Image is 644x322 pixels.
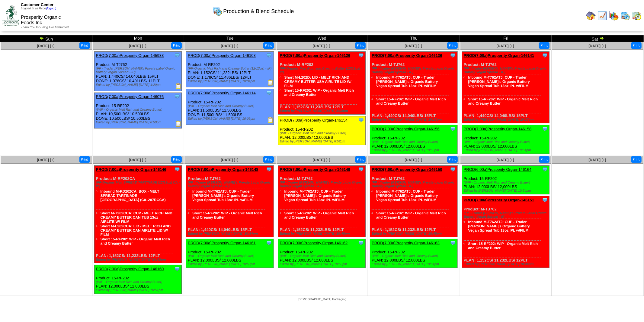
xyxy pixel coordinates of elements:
button: Print [263,156,274,163]
img: Tooltip [174,166,180,172]
div: (WIP - Organic Melt Rich and Creamy Butter) [464,140,549,144]
a: [DATE] [+] [313,158,330,162]
a: Inbound M-T762ATJ: CUP - Trader [PERSON_NAME]'s Organic Buttery Vegan Spread Tub 13oz IPL w/FILM [376,189,438,202]
a: PROD(7:00a)Prosperity Organ-146156 [372,127,440,131]
div: Edited by [PERSON_NAME] [DATE] 8:08pm [280,109,366,113]
button: Print [263,42,274,49]
div: (FP - Trader [PERSON_NAME]'s Private Label Oranic Buttery Vegan Spread - IP) [464,67,549,74]
a: PROD(7:00a)Prosperity Organ-146136 [372,53,442,58]
div: Product: 15-RF202 PLAN: 12,000LBS / 12,000LBS [370,125,458,154]
a: [DATE] [+] [497,158,514,162]
img: Tooltip [450,126,456,132]
div: (FP - Trader [PERSON_NAME]'s Private Label Oranic Buttery Vegan Spread - IP) [372,181,457,188]
div: Edited by [PERSON_NAME] [DATE] 10:46pm [464,262,549,266]
button: Print [171,156,182,163]
img: Tooltip [358,166,364,172]
a: [DATE] [+] [589,44,606,48]
div: Product: M-RF202 PLAN: 1,152CS / 11,232LBS / 12PLT [278,52,366,115]
div: Edited by [PERSON_NAME] [DATE] 10:54pm [372,262,457,266]
span: Customer Center [21,2,53,7]
div: Edited by [PERSON_NAME] [DATE] 10:37pm [372,118,457,122]
span: [DATE] [+] [313,44,330,48]
div: Edited by [PERSON_NAME] [DATE] 10:44pm [188,232,274,236]
div: (WIP - Organic Melt Rich and Creamy Butter) [280,254,366,258]
a: PROD(7:00a)Prosperity Organ-146151 [464,198,534,202]
div: (FP - Trader [PERSON_NAME]'s Private Label Oranic Buttery Vegan Spread - IP) [464,211,549,219]
div: Edited by [PERSON_NAME] [DATE] 10:53pm [188,262,274,266]
img: Tooltip [542,126,548,132]
img: Tooltip [542,166,548,172]
span: [DATE] [+] [497,44,514,48]
td: Tue [184,35,276,42]
div: Edited by [PERSON_NAME] [DATE] 10:37pm [464,118,549,122]
a: [DATE] [+] [405,44,422,48]
div: Product: M-TJ762 PLAN: 1,440CS / 14,040LBS / 15PLT [370,52,458,123]
div: Edited by [PERSON_NAME] [DATE] 10:03pm [188,117,274,121]
td: Wed [276,35,368,42]
img: Tooltip [174,93,180,99]
span: [DATE] [+] [37,44,54,48]
div: (WIP - Organic Melt Rich and Creamy Butter) [188,254,274,258]
a: Inbound M-KD202CA: BOX - MELT SPREAD TARTINADE [GEOGRAPHIC_DATA] (C01287RCCA) [101,189,166,202]
div: Edited by [PERSON_NAME] [DATE] 8:52pm [280,140,366,143]
button: Print [171,42,182,49]
img: Tooltip [450,240,456,246]
img: Tooltip [358,52,364,58]
button: Print [79,42,90,49]
img: Tooltip [266,240,272,246]
div: (FP-Organic Melt SPREAD TARTINADE (12/13oz) CA - IP) [96,181,182,188]
div: Product: M-TJ762 PLAN: 1,440CS / 14,040LBS / 15PLT [462,52,549,123]
div: Product: 15-RF202 PLAN: 12,000LBS / 12,000LBS [94,265,182,294]
a: PROD(7:00a)Prosperity Organ-146154 [280,118,348,122]
img: Tooltip [358,117,364,123]
a: (logout) [46,7,56,10]
div: Product: M-RF202CA PLAN: 1,152CS / 11,232LBS / 12PLT [94,166,182,263]
div: Edited by [PERSON_NAME] [DATE] 10:54pm [464,189,549,193]
img: Tooltip [266,166,272,172]
a: PROD(7:00a)Prosperity Organ-145938 [96,53,164,58]
div: Product: M-TJ762 PLAN: 1,440CS / 14,040LBS / 15PLT DONE: 1,076CS / 10,491LBS / 11PLT [94,52,182,91]
a: Short 15-RF202: WIP - Organic Melt Rich and Creamy Butter [101,237,170,246]
div: Edited by [PERSON_NAME] [DATE] 10:45pm [372,232,457,236]
a: PROD(7:00a)Prosperity Organ-146126 [280,53,350,58]
img: calendarprod.gif [213,6,222,16]
div: Product: M-RF202 PLAN: 1,152CS / 11,232LBS / 12PLT DONE: 1,178CS / 11,486LBS / 12PLT [186,52,274,87]
button: Print [79,156,90,163]
a: PROD(7:00a)Prosperity Organ-146114 [188,91,256,95]
img: ZoRoCo_Logo(Green%26Foil)%20jpg.webp [2,5,19,26]
span: [DATE] [+] [129,158,146,162]
button: Print [447,156,458,163]
a: PROD(7:00a)Prosperity Organ-146108 [188,53,256,58]
td: Thu [368,35,460,42]
button: Print [355,156,366,163]
span: [DATE] [+] [405,158,422,162]
a: Inbound M-T762ATJ: CUP - Trader [PERSON_NAME]'s Organic Buttery Vegan Spread Tub 13oz IPL w/FILM [284,189,346,202]
div: Product: 15-RF202 PLAN: 12,000LBS / 12,000LBS [278,116,366,145]
img: Tooltip [542,52,548,58]
div: (WIP - Organic Melt Rich and Creamy Butter) [280,132,366,135]
a: [DATE] [+] [589,158,606,162]
span: [DATE] [+] [37,158,54,162]
div: (WIP - Organic Melt Rich and Creamy Butter) [96,108,182,112]
span: [DATE] [+] [221,44,238,48]
button: Print [539,156,549,163]
a: Inbound M-T762ATJ: CUP - Trader [PERSON_NAME]'s Organic Buttery Vegan Spread Tub 13oz IPL w/FILM [468,75,530,88]
a: Short 15-RF202: WIP - Organic Melt Rich and Creamy Butter [468,97,538,106]
a: Short 15-RF202: WIP - Organic Melt Rich and Creamy Butter [284,211,354,220]
span: [DATE] [+] [221,158,238,162]
div: Edited by [PERSON_NAME] [DATE] 10:50pm [372,148,457,152]
td: Mon [92,35,184,42]
img: Production Report [175,121,181,127]
div: Product: M-TJ762 PLAN: 1,152CS / 11,232LBS / 12PLT [278,166,366,237]
div: Edited by [PERSON_NAME] [DATE] 10:43pm [96,258,182,262]
div: Edited by [PERSON_NAME] [DATE] 10:04pm [188,80,274,83]
div: Product: 15-RF202 PLAN: 10,500LBS / 10,500LBS DONE: 10,500LBS / 10,500LBS [94,93,182,128]
div: Edited by [PERSON_NAME] [DATE] 4:20pm [96,83,182,87]
img: Tooltip [450,52,456,58]
img: Production Report [268,117,274,123]
img: Tooltip [266,90,272,96]
img: home.gif [586,11,596,21]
